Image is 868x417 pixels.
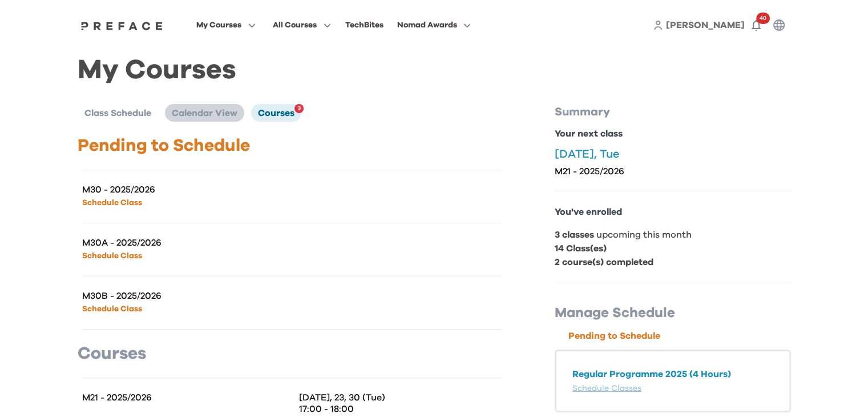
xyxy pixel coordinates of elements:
a: Schedule Classes [572,384,641,392]
a: Preface Logo [78,21,166,30]
p: You've enrolled [555,205,791,219]
a: Schedule Class [82,252,142,260]
p: Pending to Schedule [568,329,791,343]
p: M21 - 2025/2026 [82,392,292,403]
button: My Courses [193,18,259,33]
p: M30 - 2025/2026 [82,184,292,195]
img: Preface Logo [78,21,166,30]
button: 40 [745,14,768,37]
span: 40 [756,13,770,24]
button: All Courses [269,18,334,33]
p: Your next class [555,127,791,141]
p: Manage Schedule [555,304,791,322]
a: Schedule Class [82,305,142,313]
p: [DATE], Tue [555,147,791,161]
a: [PERSON_NAME] [666,18,745,32]
b: 2 course(s) completed [555,258,653,267]
span: Calendar View [172,109,237,118]
b: 14 Class(es) [555,244,607,253]
p: 17:00 - 18:00 [299,403,502,415]
div: TechBites [345,18,383,32]
span: [PERSON_NAME] [666,21,745,30]
button: Nomad Awards [393,18,474,33]
h1: My Courses [78,64,791,77]
span: All Courses [273,18,317,32]
span: My Courses [196,18,241,32]
p: M21 - 2025/2026 [555,166,791,177]
p: Pending to Schedule [78,135,507,156]
p: Regular Programme 2025 (4 Hours) [572,367,773,381]
span: Nomad Awards [397,18,457,32]
span: Courses [258,109,294,118]
a: Schedule Class [82,199,142,207]
p: M30B - 2025/2026 [82,290,292,302]
p: Courses [78,343,507,364]
span: 3 [298,102,301,115]
p: Summary [555,104,791,120]
p: upcoming this month [555,228,791,242]
p: [DATE], 23, 30 (Tue) [299,392,502,403]
span: Class Schedule [84,109,151,118]
p: M30A - 2025/2026 [82,237,292,248]
b: 3 classes [555,230,594,239]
